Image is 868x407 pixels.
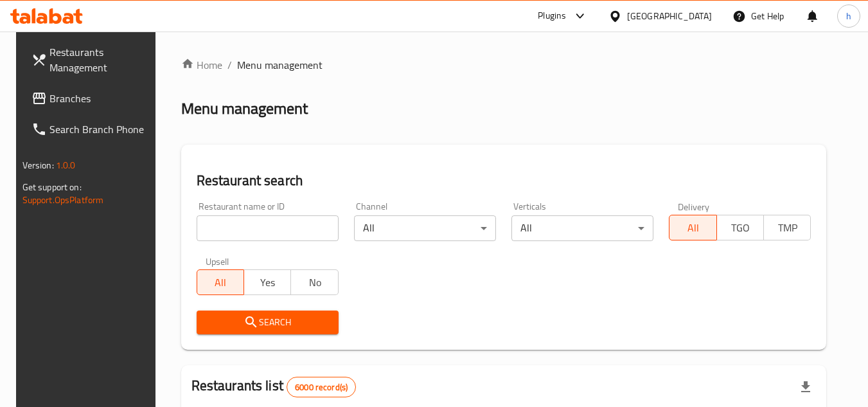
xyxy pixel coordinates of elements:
div: All [511,215,653,241]
button: TGO [716,215,764,240]
div: Plugins [538,8,566,24]
span: Version: [22,157,54,174]
span: All [675,219,711,237]
label: Upsell [206,257,229,266]
input: Search for restaurant name or ID.. [197,215,339,241]
a: Home [181,57,222,73]
button: All [197,269,244,295]
nav: breadcrumb [181,57,827,73]
div: Export file [790,372,821,402]
div: Total records count [287,377,356,397]
span: 1.0.0 [56,157,76,174]
span: Search [207,314,328,330]
a: Branches [21,83,161,114]
button: TMP [763,215,811,240]
span: Get support on: [22,179,82,195]
h2: Menu management [181,98,308,119]
button: All [669,215,716,240]
span: Menu management [237,57,323,73]
div: [GEOGRAPHIC_DATA] [627,9,712,23]
span: h [846,9,851,23]
li: / [227,57,232,73]
span: 6000 record(s) [287,381,355,393]
span: Yes [249,273,286,292]
span: All [202,273,239,292]
a: Restaurants Management [21,37,161,83]
span: No [296,273,333,292]
button: Yes [244,269,291,295]
button: Search [197,311,339,334]
h2: Restaurant search [197,171,811,190]
span: Restaurants Management [49,44,151,75]
a: Search Branch Phone [21,114,161,145]
a: Support.OpsPlatform [22,192,104,208]
button: No [290,269,338,295]
span: TGO [722,219,759,237]
h2: Restaurants list [191,376,357,397]
label: Delivery [678,202,710,211]
div: All [354,215,496,241]
span: TMP [769,219,806,237]
span: Search Branch Phone [49,122,151,137]
span: Branches [49,91,151,106]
